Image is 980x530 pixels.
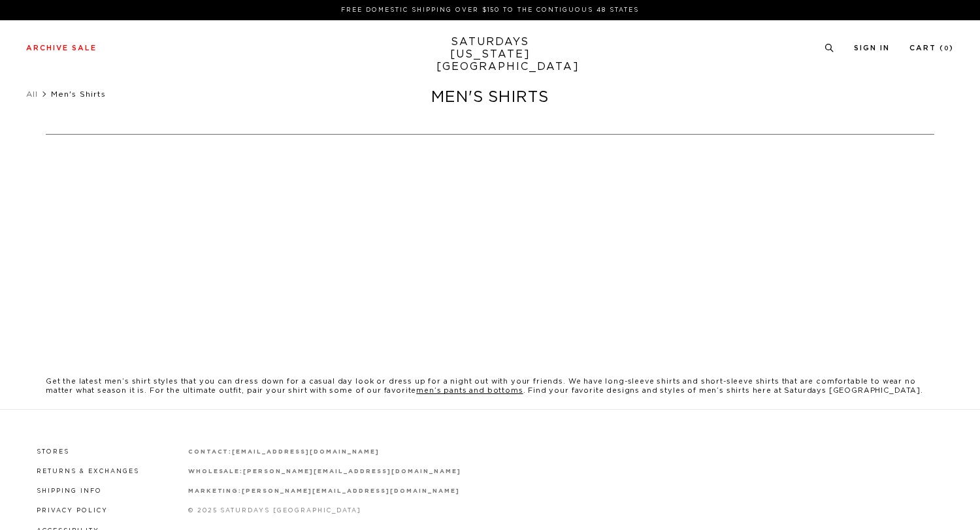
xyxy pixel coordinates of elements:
[944,46,949,52] small: 0
[909,44,954,52] a: Cart (0)
[37,449,69,455] a: Stores
[188,488,242,494] strong: marketing:
[37,488,102,494] a: Shipping Info
[188,469,244,474] strong: wholesale:
[242,488,459,494] a: [PERSON_NAME][EMAIL_ADDRESS][DOMAIN_NAME]
[33,364,947,409] div: Get the latest men’s shirt styles that you can dress down for a casual day look or dress up for a...
[232,449,379,455] a: [EMAIL_ADDRESS][DOMAIN_NAME]
[31,5,949,15] p: FREE DOMESTIC SHIPPING OVER $150 TO THE CONTIGUOUS 48 STATES
[37,469,139,474] a: Returns & Exchanges
[188,506,461,516] p: © 2025 Saturdays [GEOGRAPHIC_DATA]
[37,508,108,514] a: Privacy Policy
[243,469,461,474] a: [PERSON_NAME][EMAIL_ADDRESS][DOMAIN_NAME]
[416,387,523,394] a: men’s pants and bottoms
[51,90,106,98] span: Men's Shirts
[188,449,233,455] strong: contact:
[436,36,544,73] a: SATURDAYS[US_STATE][GEOGRAPHIC_DATA]
[26,90,38,98] a: All
[26,44,97,52] a: Archive Sale
[854,44,890,52] a: Sign In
